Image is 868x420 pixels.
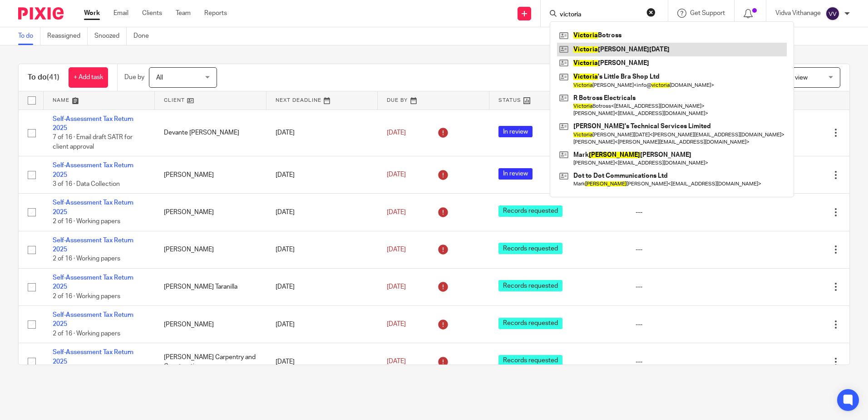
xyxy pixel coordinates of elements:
[636,245,729,254] div: ---
[498,280,562,291] span: Records requested
[155,343,266,380] td: [PERSON_NAME] Carpentry and Construction
[690,10,725,16] span: Get Support
[266,306,378,343] td: [DATE]
[646,8,656,17] button: Clear
[775,9,821,18] p: Vidva Vithanage
[53,349,133,365] a: Self-Assessment Tax Return 2025
[53,293,120,300] span: 2 of 16 · Working papers
[47,74,59,81] span: (41)
[266,343,378,380] td: [DATE]
[266,268,378,305] td: [DATE]
[387,284,406,290] span: [DATE]
[825,6,840,21] img: svg%3E
[124,73,144,82] p: Due by
[155,110,266,156] td: Devante [PERSON_NAME]
[176,9,191,18] a: Team
[636,320,729,329] div: ---
[636,208,729,217] div: ---
[113,9,128,18] a: Email
[53,256,120,262] span: 2 of 16 · Working papers
[498,205,562,217] span: Records requested
[204,9,227,18] a: Reports
[559,11,641,19] input: Search
[94,27,127,45] a: Snoozed
[155,268,266,305] td: [PERSON_NAME] Taranilla
[155,306,266,343] td: [PERSON_NAME]
[387,172,406,178] span: [DATE]
[18,27,40,45] a: To do
[53,162,133,178] a: Self-Assessment Tax Return 2025
[387,246,406,253] span: [DATE]
[498,126,533,137] span: In review
[155,156,266,194] td: [PERSON_NAME]
[498,243,562,254] span: Records requested
[18,7,64,20] img: Pixie
[387,359,406,365] span: [DATE]
[155,194,266,231] td: [PERSON_NAME]
[47,27,88,45] a: Reassigned
[266,194,378,231] td: [DATE]
[53,116,133,131] a: Self-Assessment Tax Return 2025
[387,209,406,215] span: [DATE]
[53,237,133,253] a: Self-Assessment Tax Return 2025
[142,9,162,18] a: Clients
[498,355,562,366] span: Records requested
[53,218,120,225] span: 2 of 16 · Working papers
[53,134,133,150] span: 7 of 16 · Email draft SATR for client approval
[53,330,120,337] span: 2 of 16 · Working papers
[53,181,120,187] span: 3 of 16 · Data Collection
[69,67,108,88] a: + Add task
[28,73,59,82] h1: To do
[266,110,378,156] td: [DATE]
[266,231,378,268] td: [DATE]
[387,321,406,328] span: [DATE]
[155,231,266,268] td: [PERSON_NAME]
[156,75,163,81] span: All
[133,27,156,45] a: Done
[498,318,562,329] span: Records requested
[387,130,406,136] span: [DATE]
[53,200,133,215] a: Self-Assessment Tax Return 2025
[53,275,133,290] a: Self-Assessment Tax Return 2025
[636,282,729,291] div: ---
[84,9,100,18] a: Work
[266,156,378,194] td: [DATE]
[53,312,133,327] a: Self-Assessment Tax Return 2025
[636,357,729,366] div: ---
[498,168,533,180] span: In review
